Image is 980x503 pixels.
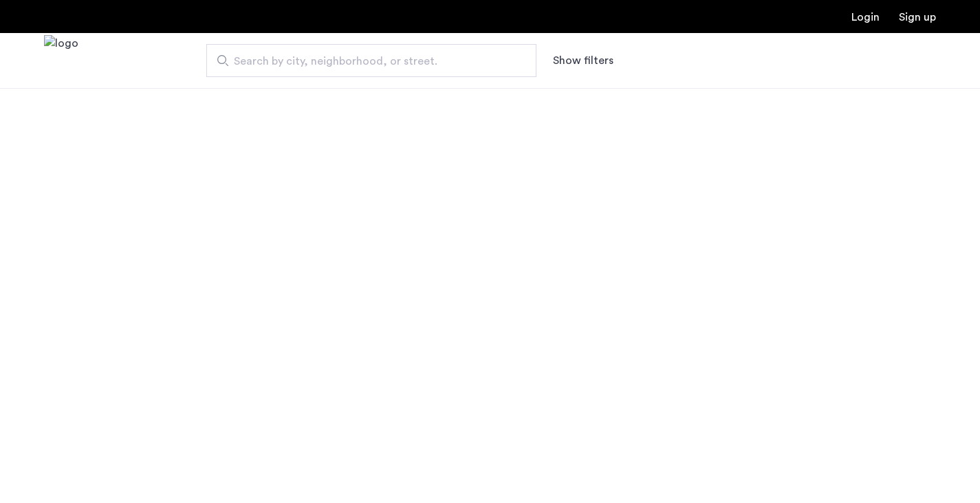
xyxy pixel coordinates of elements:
[44,35,78,87] img: logo
[553,52,613,69] button: Show or hide filters
[44,35,78,87] a: Cazamio Logo
[206,44,536,77] input: Apartment Search
[899,12,936,23] a: Registration
[851,12,880,23] a: Login
[234,53,498,69] span: Search by city, neighborhood, or street.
